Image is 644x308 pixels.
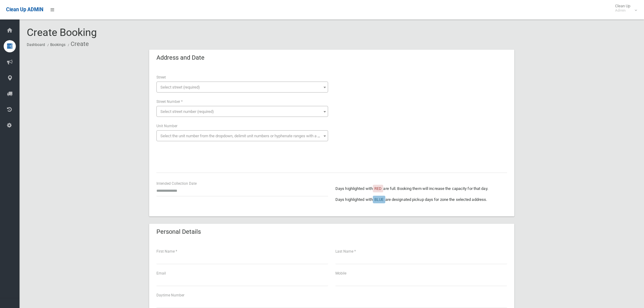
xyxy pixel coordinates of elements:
[149,226,208,238] header: Personal Details
[149,52,212,64] header: Address and Date
[160,109,214,114] span: Select street number (required)
[615,8,630,13] small: Admin
[374,197,383,202] span: BLUE
[374,186,382,191] span: RED
[160,85,200,89] span: Select street (required)
[612,4,636,13] span: Clean Up
[27,43,45,47] a: Dashboard
[50,43,65,47] a: Bookings
[160,134,331,138] span: Select the unit number from the dropdown, delimit unit numbers or hyphenate ranges with a comma
[27,26,97,38] span: Create Booking
[66,38,89,50] li: Create
[335,196,507,203] p: Days highlighted with are designated pickup days for zone the selected address.
[335,185,507,192] p: Days highlighted with are full. Booking them will increase the capacity for that day.
[6,7,43,12] span: Clean Up ADMIN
